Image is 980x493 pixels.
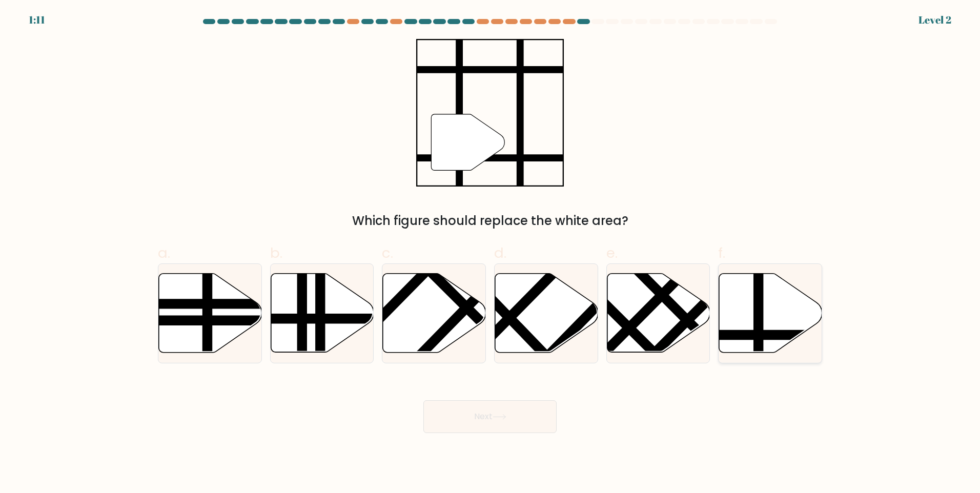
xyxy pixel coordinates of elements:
button: Next [423,400,557,433]
span: a. [158,243,170,263]
span: c. [382,243,393,263]
span: e. [606,243,618,263]
g: " [431,114,504,171]
span: d. [494,243,506,263]
span: f. [718,243,725,263]
div: 1:11 [29,12,45,28]
span: b. [270,243,282,263]
div: Which figure should replace the white area? [164,212,816,230]
div: Level 2 [918,12,951,28]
